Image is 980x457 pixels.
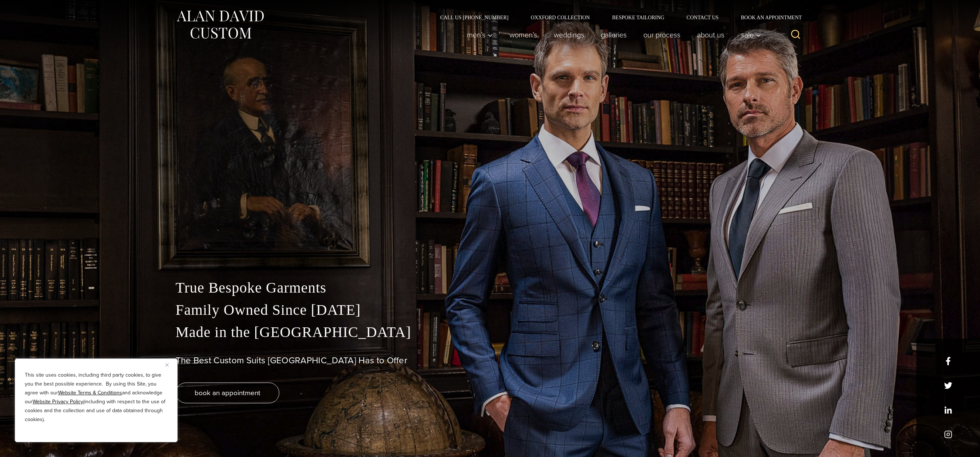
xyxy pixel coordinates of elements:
[176,383,279,403] a: book an appointment
[176,355,805,366] h1: The Best Custom Suits [GEOGRAPHIC_DATA] Has to Offer
[501,27,545,42] a: Women’s
[688,27,733,42] a: About Us
[429,15,805,20] nav: Secondary Navigation
[467,31,493,39] span: Men’s
[429,15,520,20] a: Call Us [PHONE_NUMBER]
[741,31,761,39] span: Sale
[33,398,83,406] a: Website Privacy Policy
[676,15,730,20] a: Contact Us
[195,387,260,398] span: book an appointment
[458,27,765,42] nav: Primary Navigation
[58,389,122,397] a: Website Terms & Conditions
[635,27,688,42] a: Our Process
[165,363,169,367] img: Close
[787,26,805,44] button: View Search Form
[944,406,952,414] a: linkedin
[730,15,804,20] a: Book an Appointment
[165,360,174,369] button: Close
[944,430,952,438] a: instagram
[944,357,952,365] a: facebook
[176,277,805,343] p: True Bespoke Garments Family Owned Since [DATE] Made in the [GEOGRAPHIC_DATA]
[545,27,592,42] a: weddings
[25,371,168,424] p: This site uses cookies, including third party cookies, to give you the best possible experience. ...
[601,15,675,20] a: Bespoke Tailoring
[176,8,265,41] img: Alan David Custom
[592,27,635,42] a: Galleries
[519,15,601,20] a: Oxxford Collection
[944,381,952,390] a: x/twitter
